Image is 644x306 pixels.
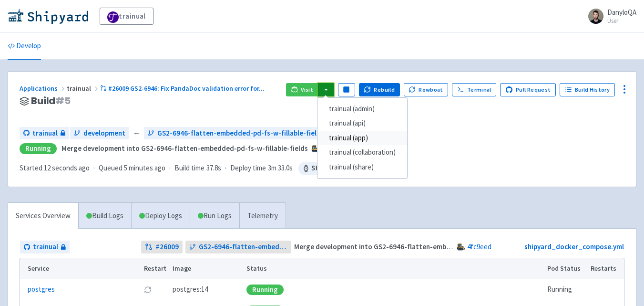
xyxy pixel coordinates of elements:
[100,84,266,93] a: #26009 GS2-6946: Fix PandaDoc validation error for...
[317,160,407,175] a: trainual (share)
[28,284,55,295] a: postgres
[524,242,624,251] a: shipyard_docker_compose.yml
[79,203,131,229] a: Build Logs
[20,143,57,154] div: Running
[61,144,308,153] strong: Merge development into GS2-6946-flatten-embedded-pd-fs-w-fillable-fields
[155,242,179,253] strong: # 26009
[199,242,287,253] span: GS2-6946-flatten-embedded-pd-fs-w-fillable-fields
[8,33,41,60] a: Develop
[20,241,70,253] a: trainual
[467,242,491,251] a: 4fc9eed
[99,163,165,172] span: Queued
[298,162,388,175] span: Stopping in 2 hr 59 min
[452,83,496,96] a: Terminal
[173,284,208,295] span: postgres:14
[8,203,78,229] a: Services Overview
[157,128,324,139] span: GS2-6946-flatten-embedded-pd-fs-w-fillable-fields
[144,127,328,140] a: GS2-6946-flatten-embedded-pd-fs-w-fillable-fields
[246,285,284,295] div: Running
[131,203,190,229] a: Deploy Logs
[133,128,140,139] span: ←
[544,258,588,279] th: Pod Status
[100,8,153,25] a: trainual
[268,163,293,174] span: 3m 33.0s
[500,83,556,96] a: Pull Request
[404,83,449,96] button: Rowboat
[185,241,291,253] a: GS2-6946-flatten-embedded-pd-fs-w-fillable-fields
[20,163,90,172] span: Started
[588,258,624,279] th: Restarts
[317,145,407,160] a: trainual (collaboration)
[301,86,313,94] span: Visit
[607,18,636,24] small: User
[55,94,71,107] span: # 5
[8,9,88,24] img: Shipyard logo
[206,163,221,174] span: 37.8s
[239,203,286,229] a: Telemetry
[294,242,541,251] strong: Merge development into GS2-6946-flatten-embedded-pd-fs-w-fillable-fields
[317,116,407,131] a: trainual (api)
[70,127,129,140] a: development
[359,83,400,96] button: Rebuild
[20,127,69,140] a: trainual
[230,163,266,174] span: Deploy time
[544,279,588,300] td: Running
[141,258,169,279] th: Restart
[317,102,407,116] a: trainual (admin)
[20,84,67,93] a: Applications
[33,242,58,253] span: trainual
[244,258,544,279] th: Status
[169,258,244,279] th: Image
[108,84,265,93] span: #26009 GS2-6946: Fix PandaDoc validation error for ...
[83,128,125,139] span: development
[31,95,71,106] span: Build
[338,83,355,96] button: Pause
[560,83,615,96] a: Build History
[583,9,636,24] a: DanyloQA User
[174,163,204,174] span: Build time
[317,131,407,146] a: trainual (app)
[607,8,636,17] span: DanyloQA
[286,83,318,96] a: Visit
[124,163,165,172] time: 5 minutes ago
[20,258,141,279] th: Service
[20,162,388,175] div: · · ·
[32,128,58,139] span: trainual
[141,241,183,253] a: #26009
[44,163,90,172] time: 12 seconds ago
[67,84,100,93] span: trainual
[190,203,239,229] a: Run Logs
[144,286,152,294] button: Restart pod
